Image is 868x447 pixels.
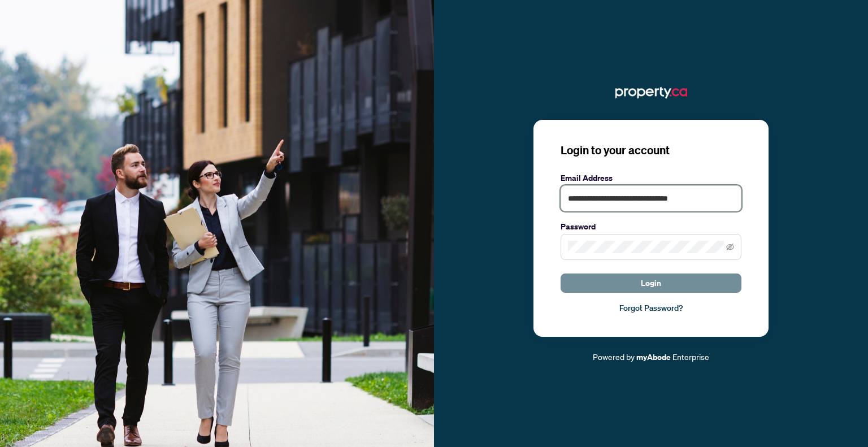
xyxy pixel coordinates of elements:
[561,302,741,314] a: Forgot Password?
[672,351,709,362] span: Enterprise
[636,351,671,363] a: myAbode
[721,192,735,205] keeper-lock: Open Keeper Popup
[593,351,635,362] span: Powered by
[615,84,687,102] img: ma-logo
[641,274,661,292] span: Login
[561,274,741,293] button: Login
[561,220,741,233] label: Password
[561,142,741,158] h3: Login to your account
[561,172,741,184] label: Email Address
[726,243,734,251] span: eye-invisible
